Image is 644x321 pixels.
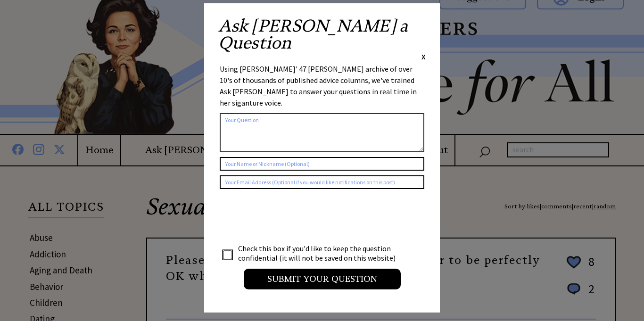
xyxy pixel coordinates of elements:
div: Using [PERSON_NAME]' 47 [PERSON_NAME] archive of over 10's of thousands of published advice colum... [220,63,424,108]
input: Your Email Address (Optional if you would like notifications on this post) [220,175,424,189]
h2: Ask [PERSON_NAME] a Question [218,17,426,51]
input: Your Name or Nickname (Optional) [220,157,424,171]
td: Check this box if you'd like to keep the question confidential (it will not be saved on this webs... [238,243,405,263]
span: X [421,52,426,61]
iframe: reCAPTCHA [220,198,363,235]
input: Submit your Question [244,269,401,289]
